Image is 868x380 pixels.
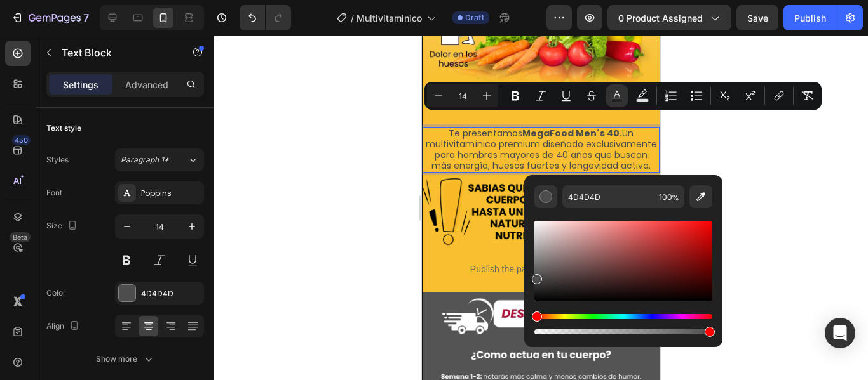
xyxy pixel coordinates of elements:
div: Poppins [141,188,201,199]
button: Publish [783,5,837,30]
div: Hue [534,314,712,319]
div: Size [46,218,80,235]
div: Open Intercom Messenger [825,318,855,348]
div: Font [46,187,62,199]
p: Settings [63,78,98,91]
span: Draft [465,12,484,23]
span: Multivitaminico [356,11,422,25]
button: 7 [5,5,95,30]
p: 7 [83,10,89,25]
div: Show more [96,353,155,365]
span: / [351,11,354,25]
iframe: Design area [422,36,660,380]
div: 450 [12,135,31,145]
button: 0 product assigned [607,5,731,30]
button: Show more [46,348,204,370]
button: Paragraph 1* [115,148,204,171]
div: Undo/Redo [240,5,291,30]
p: Advanced [125,78,168,91]
div: Publish [794,11,826,25]
span: Paragraph 1* [121,154,169,166]
span: % [672,191,679,205]
div: Editor contextual toolbar [424,82,822,110]
button: Save [736,5,778,30]
div: 4D4D4D [141,288,201,299]
div: Beta [10,232,31,242]
div: Text style [46,122,81,134]
div: Align [46,318,82,335]
span: Save [747,13,768,23]
div: Styles [46,154,69,166]
div: Color [46,287,66,299]
p: Text Block [62,45,170,60]
span: 0 product assigned [618,11,703,25]
input: E.g FFFFFF [562,185,654,208]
